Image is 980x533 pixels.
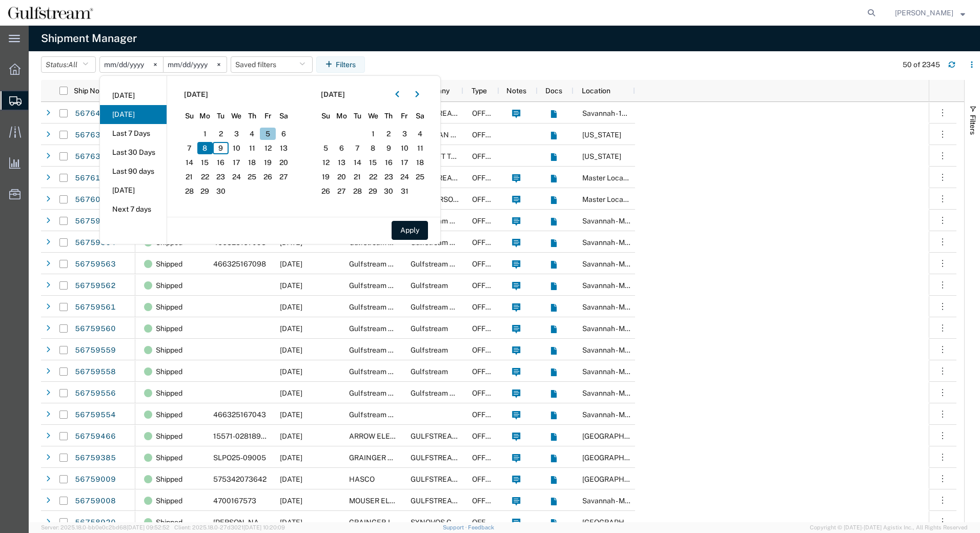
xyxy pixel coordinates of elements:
[349,475,375,483] span: HASCO
[156,425,182,447] span: Shipped
[443,524,468,530] a: Support
[350,156,365,169] span: 14
[213,260,266,268] span: 466325167098
[472,475,502,483] span: OFFLINE
[276,171,292,183] span: 27
[381,111,397,121] span: Th
[582,195,636,203] span: Master Location
[213,411,266,419] span: 466325167043
[411,195,486,203] span: GAC POOLER
[411,518,581,526] span: SYNOVOS CO GULFSTREAM ST LOUIS
[181,171,197,183] span: 21
[74,278,116,294] a: 56759562
[68,60,77,69] span: All
[349,389,443,397] span: Gulfstream Aerospace Corp.
[411,367,448,376] span: Gulfstream
[197,142,213,154] span: 8
[582,174,636,182] span: Master Location
[321,89,345,100] span: [DATE]
[280,389,302,397] span: 09/08/2025
[582,131,621,139] span: Washington
[582,411,652,419] span: Savannah - Marketing
[229,142,244,154] span: 10
[349,518,469,526] span: GRAINGER-ILDC-S CHICAGO WARM
[411,324,448,333] span: Gulfstream
[74,213,116,230] a: 56759566
[468,524,494,530] a: Feedback
[582,238,652,247] span: Savannah - Marketing
[213,454,266,462] span: SLPO25-09005
[244,171,260,183] span: 25
[197,171,213,183] span: 22
[100,57,163,72] input: Not set
[969,115,977,135] span: Filters
[229,171,244,183] span: 24
[472,152,502,160] span: OFFLINE
[156,447,182,468] span: Shipped
[411,346,448,354] span: Gulfstream
[156,404,182,425] span: Shipped
[280,497,302,505] span: 09/08/2025
[472,87,487,95] span: Type
[156,318,182,339] span: Shipped
[472,454,502,462] span: OFFLINE
[100,181,167,200] li: [DATE]
[472,518,502,526] span: OFFLINE
[412,171,428,183] span: 25
[506,87,526,95] span: Notes
[41,56,96,73] button: Status:All
[411,475,503,483] span: GULFSTREAM AEROSPACE
[318,111,334,121] span: Su
[472,346,502,354] span: OFFLINE
[582,260,652,268] span: Savannah - Marketing
[260,128,276,140] span: 5
[213,432,300,440] span: 15571-028189059-02305
[276,111,292,121] span: Sa
[334,156,350,169] span: 13
[213,128,229,140] span: 2
[74,342,116,359] a: 56759559
[582,432,656,440] span: Dallas
[349,367,443,376] span: Gulfstream Aerospace Corp.
[74,385,116,402] a: 56759556
[582,346,652,354] span: Savannah - Marketing
[365,171,381,183] span: 22
[582,518,656,526] span: Albany
[582,109,631,117] span: Savannah - 194
[74,256,116,273] a: 56759563
[280,260,302,268] span: 09/08/2025
[334,111,350,121] span: Mo
[213,156,229,169] span: 16
[582,497,652,505] span: Savannah - Marketing
[582,281,652,290] span: Savannah - Marketing
[41,524,170,530] span: Server: 2025.18.0-bb0e0c2bd68
[276,128,292,140] span: 6
[213,518,301,526] span: DEAM-211-GUL
[582,152,621,160] span: Washington
[74,407,116,423] a: 56759554
[381,185,397,197] span: 30
[472,217,502,225] span: OFFLINE
[472,281,502,290] span: OFFLINE
[74,493,116,509] a: 56759008
[213,111,229,121] span: Tu
[74,450,116,466] a: 56759385
[381,128,397,140] span: 2
[582,324,652,333] span: Savannah - Marketing
[381,142,397,154] span: 9
[276,156,292,169] span: 20
[472,131,502,139] span: OFFLINE
[74,321,116,337] a: 56759560
[156,253,182,275] span: Shipped
[397,185,413,197] span: 31
[582,454,656,462] span: Albany
[100,143,167,162] li: Last 30 Days
[260,142,276,154] span: 12
[318,171,334,183] span: 19
[903,59,940,70] div: 50 of 2345
[397,128,413,140] span: 3
[280,367,302,376] span: 09/08/2025
[156,511,182,533] span: Shipped
[472,411,502,419] span: OFFLINE
[397,171,413,183] span: 24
